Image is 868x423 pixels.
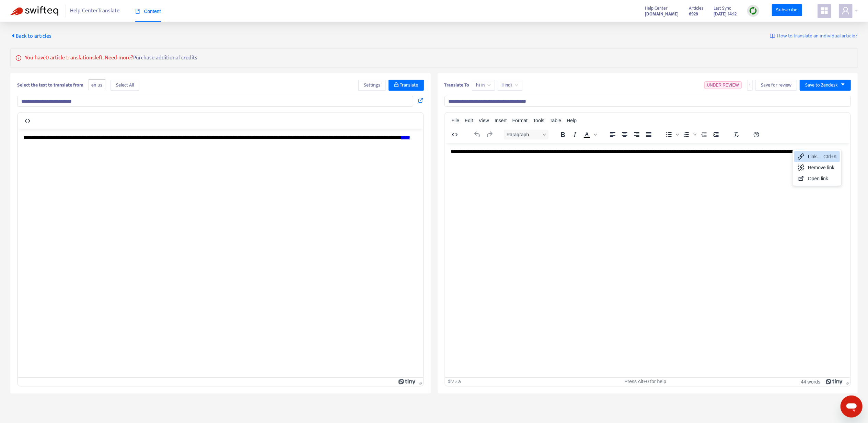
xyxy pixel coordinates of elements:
[808,152,821,161] div: Link...
[476,80,491,90] span: hi-in
[770,32,858,40] a: How to translate an individual article?
[18,129,423,377] iframe: Rich Text Area
[841,82,845,87] span: caret-down
[689,10,698,18] strong: 6928
[445,143,850,377] iframe: Rich Text Area
[17,81,83,89] b: Select the text to translate from
[747,80,753,91] button: more
[452,118,460,123] span: File
[484,130,495,139] button: Redo
[689,4,704,12] span: Articles
[645,10,679,18] strong: [DOMAIN_NAME]
[16,54,21,61] span: info-circle
[751,130,762,139] button: Help
[643,130,655,139] button: Justify
[10,33,16,38] span: caret-left
[89,79,105,91] span: en-us
[444,81,470,89] b: Translate To
[663,130,680,139] div: Bullet list
[808,174,837,183] div: Open link
[416,378,423,386] div: Press the Up and Down arrow keys to resize the editor.
[111,80,139,91] button: Select All
[607,130,618,139] button: Align left
[842,7,850,15] span: user
[748,82,752,87] span: more
[841,396,863,418] iframe: Button to launch messaging window
[581,130,598,139] div: Text color Black
[455,379,457,385] div: ›
[619,130,630,139] button: Align center
[843,378,850,386] div: Press the Up and Down arrow keys to resize the editor.
[826,379,843,384] a: Powered by Tiny
[710,130,722,139] button: Increase indent
[761,81,791,89] span: Save for review
[465,118,473,123] span: Edit
[801,379,820,385] button: 44 words
[448,379,454,385] div: div
[631,130,643,139] button: Align right
[714,10,737,18] strong: [DATE] 14:12
[770,33,775,39] img: image-link
[358,80,386,91] button: Settings
[495,118,507,123] span: Insert
[707,83,739,88] span: UNDER REVIEW
[135,9,161,14] span: Content
[698,130,710,139] button: Decrease indent
[794,151,840,162] div: Link...
[645,4,668,12] span: Help Center
[10,32,51,41] span: Back to articles
[533,118,544,123] span: Tools
[567,118,577,123] span: Help
[645,10,679,18] a: [DOMAIN_NAME]
[805,81,838,89] span: Save to Zendesk
[507,132,540,137] span: Paragraph
[10,6,58,16] img: Swifteq
[755,80,797,91] button: Save for review
[133,53,197,62] a: Purchase additional credits
[504,130,548,139] button: Block Paragraph
[749,7,757,15] img: sync.dc5367851b00ba804db3.png
[400,81,418,89] span: Translate
[794,162,840,173] div: Remove link
[579,379,711,385] div: Press Alt+0 for help
[794,173,840,184] div: Open link
[681,130,698,139] div: Numbered list
[550,118,561,123] span: Table
[557,130,569,139] button: Bold
[714,4,731,12] span: Last Sync
[472,130,483,139] button: Undo
[777,32,858,40] span: How to translate an individual article?
[823,152,837,161] div: Ctrl+K
[25,54,197,62] p: You have 0 article translations left. Need more?
[730,130,742,139] button: Clear formatting
[116,81,134,89] span: Select All
[364,81,380,89] span: Settings
[398,379,416,384] a: Powered by Tiny
[569,130,581,139] button: Italic
[389,80,424,91] button: Translate
[479,118,489,123] span: View
[70,4,120,18] span: Help Center Translate
[820,7,829,15] span: appstore
[800,80,851,91] button: Save to Zendeskcaret-down
[512,118,528,123] span: Format
[458,379,461,385] div: a
[808,163,837,172] div: Remove link
[135,9,140,14] span: book
[772,4,802,16] a: Subscribe
[502,80,518,90] span: Hindi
